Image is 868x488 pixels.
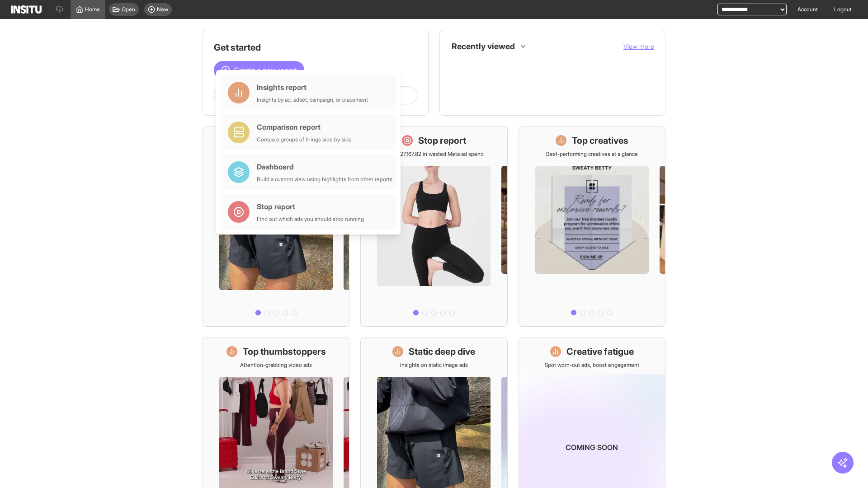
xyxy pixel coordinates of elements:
img: Logo [11,5,42,14]
p: Insights on static image ads [400,361,468,369]
span: View more [623,42,654,50]
button: Create a new report [214,61,304,79]
div: Stop report [257,201,364,212]
span: Home [85,6,100,13]
div: Compare groups of things side by side [257,136,352,143]
h1: Stop report [418,134,466,147]
div: Find out which ads you should stop running [257,216,364,223]
h1: Top creatives [572,134,628,147]
h1: Get started [214,41,417,54]
div: Build a custom view using highlights from other reports [257,176,392,183]
button: View more [623,42,654,51]
p: Attention-grabbing video ads [240,361,312,369]
div: Dashboard [257,161,392,172]
p: Save £27,167.82 in wasted Meta ad spend [384,150,484,158]
a: Stop reportSave £27,167.82 in wasted Meta ad spend [360,127,507,327]
h1: Static deep dive [409,345,475,358]
h1: Top thumbstoppers [243,345,326,358]
span: Open [122,6,135,13]
a: What's live nowSee all active ads instantly [203,127,349,327]
div: Insights by ad, adset, campaign, or placement [257,96,368,103]
span: Create a new report [234,65,297,75]
a: Top creativesBest-performing creatives at a glance [519,127,665,327]
span: New [157,6,168,13]
div: Insights report [257,82,368,93]
div: Comparison report [257,122,352,132]
p: Best-performing creatives at a glance [546,150,638,158]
